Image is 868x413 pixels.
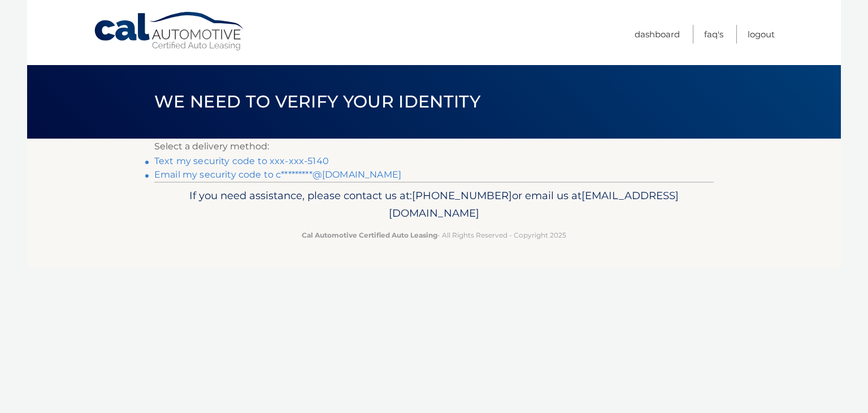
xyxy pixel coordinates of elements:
[154,156,329,166] a: Text my security code to xxx-xxx-5140
[154,91,480,112] span: We need to verify your identity
[635,25,680,44] a: Dashboard
[704,25,723,44] a: FAQ's
[748,25,775,44] a: Logout
[154,139,714,154] p: Select a delivery method:
[162,187,706,223] p: If you need assistance, please contact us at: or email us at
[154,169,401,180] a: Email my security code to c*********@[DOMAIN_NAME]
[162,229,706,241] p: - All Rights Reserved - Copyright 2025
[93,11,246,51] a: Cal Automotive
[412,189,512,202] span: [PHONE_NUMBER]
[302,231,437,239] strong: Cal Automotive Certified Auto Leasing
